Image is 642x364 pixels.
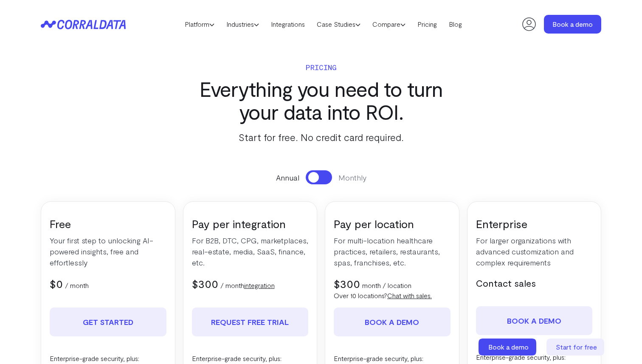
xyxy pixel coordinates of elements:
a: Book a demo [334,308,451,336]
p: Over 10 locations? [334,291,451,301]
p: Enterprise-grade security, plus: [334,353,451,364]
span: $300 [192,277,218,290]
span: Monthly [338,172,366,183]
a: Chat with sales. [387,291,432,299]
p: / month [220,280,275,291]
span: $300 [334,277,360,290]
span: $0 [50,277,63,290]
h3: Pay per integration [192,217,309,231]
p: For larger organizations with advanced customization and complex requirements [476,235,593,268]
p: For B2B, DTC, CPG, marketplaces, real-estate, media, SaaS, finance, etc. [192,235,309,268]
h3: Free [50,217,166,231]
a: Blog [443,18,468,31]
a: Integrations [265,18,311,31]
p: Start for free. No credit card required. [183,130,459,145]
p: Pricing [183,61,459,73]
a: Industries [220,18,265,31]
p: For multi-location healthcare practices, retailers, restaurants, spas, franchises, etc. [334,235,451,268]
a: integration [244,281,275,289]
a: Book a demo [544,15,601,34]
a: Start for free [546,339,606,356]
a: REQUEST FREE TRIAL [192,308,309,336]
a: Platform [179,18,220,31]
p: month / location [362,280,411,291]
span: Start for free [556,343,597,351]
a: Case Studies [311,18,366,31]
p: Enterprise-grade security, plus: [192,353,309,364]
p: Enterprise-grade security, plus: [50,353,166,364]
a: Book a demo [479,339,538,356]
h5: Contact sales [476,277,593,289]
span: Annual [276,172,299,183]
a: Compare [366,18,411,31]
span: Book a demo [488,343,529,351]
h3: Enterprise [476,217,593,231]
h3: Everything you need to turn your data into ROI. [183,77,459,123]
a: Pricing [411,18,443,31]
a: Get Started [50,308,166,336]
p: Enterprise-grade security, plus: [476,352,593,362]
a: Book a demo [476,306,593,335]
p: / month [65,280,89,291]
p: Your first step to unlocking AI-powered insights, free and effortlessly [50,235,166,268]
h3: Pay per location [334,217,451,231]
